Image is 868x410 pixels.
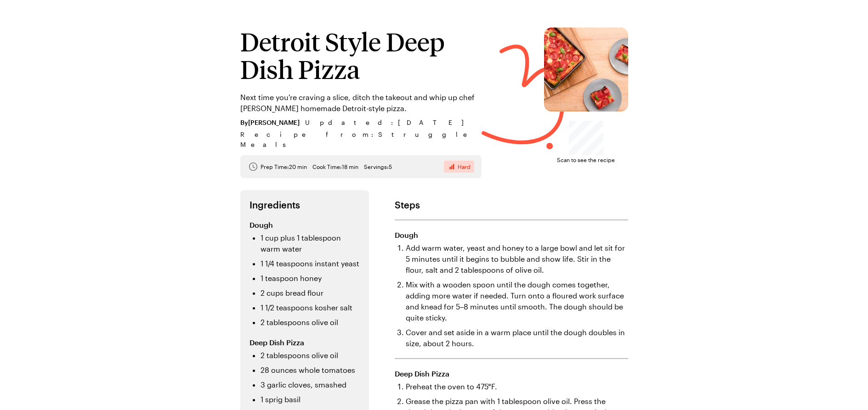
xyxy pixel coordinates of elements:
[364,163,392,170] span: Servings: 5
[240,92,482,114] p: Next time you're craving a slice, ditch the takeout and whip up chef [PERSON_NAME] homemade Detro...
[544,28,628,112] img: Detroit Style Deep Dish Pizza
[395,368,628,379] h3: Deep Dish Pizza
[406,381,628,392] li: Preheat the oven to 475°F.
[458,163,471,170] span: Hard
[406,279,628,323] li: Mix with a wooden spoon until the dough comes together, adding more water if needed. Turn onto a ...
[261,379,360,390] li: 3 garlic cloves, smashed
[395,230,628,241] h3: Dough
[240,118,300,128] span: By [PERSON_NAME]
[261,163,307,170] span: Prep Time: 20 min
[312,163,358,170] span: Cook Time: 18 min
[240,129,482,150] span: Recipe from: Struggle Meals
[305,118,473,128] span: Updated : [DATE]
[261,394,360,405] li: 1 sprig basil
[406,327,628,349] li: Cover and set aside in a warm place until the dough doubles in size, about 2 hours.
[406,242,628,275] li: Add warm water, yeast and honey to a large bowl and let sit for 5 minutes until it begins to bubb...
[261,258,360,269] li: 1 1/4 teaspoons instant yeast
[240,28,482,83] h1: Detroit Style Deep Dish Pizza
[261,302,360,313] li: 1 1/2 teaspoons kosher salt
[261,317,360,328] li: 2 tablespoons olive oil
[261,287,360,298] li: 2 cups bread flour
[250,337,360,348] h3: Deep Dish Pizza
[395,199,628,210] h2: Steps
[261,365,360,376] li: 28 ounces whole tomatoes
[261,350,360,361] li: 2 tablespoons olive oil
[557,155,615,164] span: Scan to see the recipe
[261,273,360,284] li: 1 teaspoon honey
[250,199,360,210] h2: Ingredients
[261,232,360,254] li: 1 cup plus 1 tablespoon warm water
[250,219,360,230] h3: Dough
